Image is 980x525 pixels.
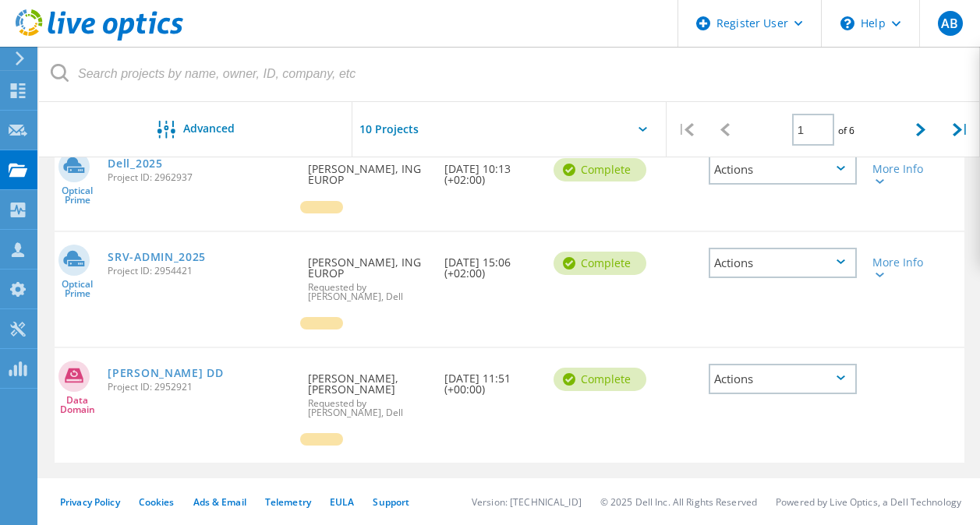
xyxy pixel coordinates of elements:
span: Project ID: 2962937 [108,173,292,182]
div: [PERSON_NAME], [PERSON_NAME] [300,348,437,433]
div: Complete [554,252,646,275]
span: Project ID: 2954421 [108,266,292,276]
a: Dell_2025 [108,158,162,169]
a: Privacy Policy [60,495,120,509]
div: [DATE] 15:06 (+02:00) [437,232,546,294]
div: Actions [709,248,857,278]
a: Live Optics Dashboard [16,33,183,44]
div: [DATE] 11:51 (+00:00) [437,348,546,410]
a: EULA [330,495,354,509]
span: AB [941,17,958,30]
div: [PERSON_NAME], ING EUROP [300,232,437,317]
div: Actions [709,154,857,185]
span: Requested by [PERSON_NAME], Dell [308,399,429,418]
div: | [667,102,706,157]
span: Requested by [PERSON_NAME], Dell [308,283,429,301]
span: Optical Prime [55,186,100,205]
a: Support [373,495,409,509]
a: Telemetry [265,495,311,509]
a: Ads & Email [193,495,246,509]
div: More Info [872,257,929,279]
li: © 2025 Dell Inc. All Rights Reserved [600,495,757,509]
div: More Info [872,164,929,185]
li: Version: [TECHNICAL_ID] [472,495,582,509]
span: of 6 [838,124,854,137]
span: Data Domain [55,396,100,414]
div: | [941,102,980,157]
div: [PERSON_NAME], ING EUROP [300,139,437,201]
div: Complete [554,368,646,391]
a: [PERSON_NAME] DD [108,368,223,379]
li: Powered by Live Optics, a Dell Technology [776,495,961,509]
svg: \n [840,16,854,30]
div: Actions [709,364,857,394]
span: Advanced [183,123,235,134]
span: Project ID: 2952921 [108,382,292,392]
div: Complete [554,158,646,181]
a: Cookies [139,495,175,509]
a: SRV-ADMIN_2025 [108,252,206,262]
span: Optical Prime [55,280,100,298]
div: [DATE] 10:13 (+02:00) [437,139,546,201]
